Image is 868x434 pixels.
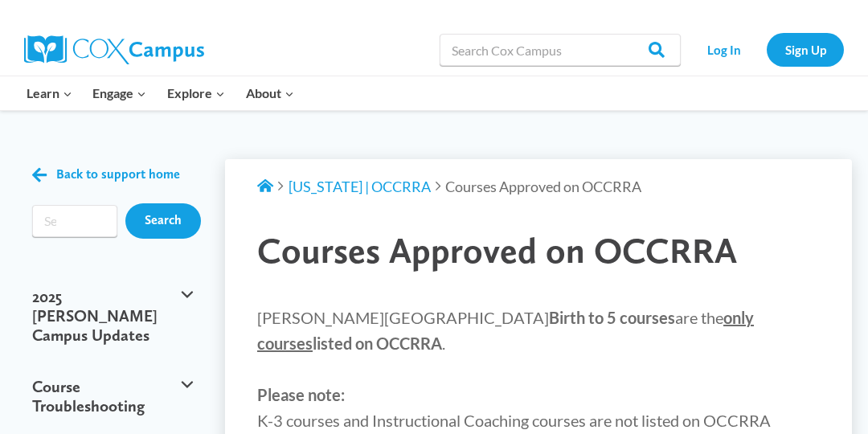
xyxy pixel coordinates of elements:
span: Learn [27,83,72,104]
a: Log In [689,33,759,66]
input: Search Cox Campus [440,34,681,66]
a: Support Home [257,178,273,195]
img: Cox Campus [24,35,204,64]
a: Sign Up [767,33,844,66]
span: About [246,83,294,104]
nav: Primary Navigation [16,76,304,110]
strong: Birth to 5 courses [549,308,675,327]
button: 2025 [PERSON_NAME] Campus Updates [24,271,201,361]
input: Search [125,203,201,239]
span: Engage [92,83,146,104]
a: Back to support home [32,163,180,186]
span: Back to support home [56,167,180,182]
span: Courses Approved on OCCRRA [445,178,641,195]
span: Explore [167,83,225,104]
strong: Please note: [257,385,345,404]
form: Search form [32,205,117,237]
button: Course Troubleshooting [24,361,201,432]
input: Search input [32,205,117,237]
a: [US_STATE] | OCCRRA [289,178,431,195]
nav: Secondary Navigation [689,33,844,66]
span: Courses Approved on OCCRRA [257,229,737,272]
